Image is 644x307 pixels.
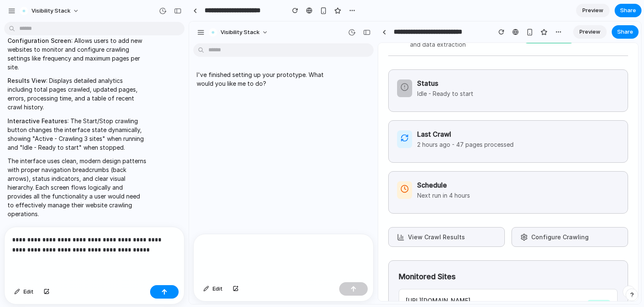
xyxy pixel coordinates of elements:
span: Share [428,6,444,15]
span: Visibility Stack [31,7,70,15]
button: Configure Crawling [322,206,439,225]
h3: Monitored Sites [210,249,428,261]
p: The interface uses clean, modern design patterns with proper navigation breadcrumbs (back arrows)... [8,156,148,218]
button: Visibility Stack [16,4,83,18]
button: Edit [10,285,38,299]
span: Edit [23,263,34,272]
a: Preview [576,4,610,17]
button: Share [423,4,449,17]
button: Share [615,4,641,17]
p: : The Start/Stop crawling button changes the interface state dynamically, showing "Active - Crawl... [8,116,148,152]
p: Idle - Ready to start [228,68,284,77]
p: : Displays detailed analytics including total pages crawled, updated pages, errors, processing ti... [8,76,148,111]
h3: Status [228,57,284,67]
p: I've finished setting up your prototype. What would you like me to do? [8,49,148,66]
span: Share [620,6,636,15]
p: : Allows users to add new websites to monitor and configure crawling settings like frequency and ... [8,36,148,71]
h4: [URL][DOMAIN_NAME] [217,275,303,283]
p: Next run in 4 hours [228,169,281,178]
h3: Schedule [228,159,281,169]
strong: Results View [8,77,46,84]
h3: Last Crawl [228,108,325,118]
span: Preview [582,6,603,15]
button: Edit [10,261,38,274]
strong: Configuration Screen [8,37,71,44]
span: Edit [23,288,34,296]
span: Preview [390,6,411,15]
div: Active [398,278,421,289]
button: View Crawl Results [199,206,316,225]
strong: Interactive Features [8,117,68,124]
p: 2 hours ago - 47 pages processed [228,119,325,127]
